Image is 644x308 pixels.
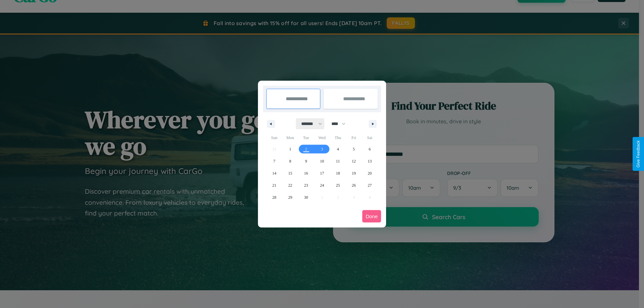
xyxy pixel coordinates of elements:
span: 23 [304,179,308,191]
button: 22 [282,179,298,191]
span: 2 [305,143,307,155]
span: 6 [369,143,371,155]
button: 2 [298,143,314,155]
button: 19 [346,167,362,179]
span: Tue [298,132,314,143]
span: Thu [330,132,346,143]
button: 17 [314,167,330,179]
button: 29 [282,191,298,203]
span: 1 [289,143,291,155]
button: 4 [330,143,346,155]
button: 8 [282,155,298,167]
span: 17 [320,167,324,179]
span: Mon [282,132,298,143]
button: 20 [362,167,378,179]
span: 28 [272,191,276,203]
button: 12 [346,155,362,167]
span: 22 [288,179,292,191]
span: 21 [272,179,276,191]
button: 23 [298,179,314,191]
span: 26 [352,179,356,191]
span: 10 [320,155,324,167]
button: 24 [314,179,330,191]
button: 9 [298,155,314,167]
button: 15 [282,167,298,179]
button: Done [362,210,381,223]
span: 29 [288,191,292,203]
span: 8 [289,155,291,167]
button: 6 [362,143,378,155]
button: 26 [346,179,362,191]
span: 20 [368,167,372,179]
button: 14 [266,167,282,179]
span: Wed [314,132,330,143]
button: 7 [266,155,282,167]
button: 11 [330,155,346,167]
span: 30 [304,191,308,203]
span: 14 [272,167,276,179]
span: 27 [368,179,372,191]
span: 9 [305,155,307,167]
button: 1 [282,143,298,155]
button: 16 [298,167,314,179]
button: 28 [266,191,282,203]
button: 13 [362,155,378,167]
span: 3 [321,143,323,155]
span: 18 [336,167,340,179]
button: 3 [314,143,330,155]
span: 24 [320,179,324,191]
button: 27 [362,179,378,191]
span: 7 [273,155,275,167]
span: 5 [353,143,355,155]
button: 25 [330,179,346,191]
button: 10 [314,155,330,167]
button: 5 [346,143,362,155]
button: 18 [330,167,346,179]
button: 21 [266,179,282,191]
span: 19 [352,167,356,179]
span: 11 [336,155,340,167]
span: 25 [336,179,340,191]
span: 15 [288,167,292,179]
button: 30 [298,191,314,203]
span: Fri [346,132,362,143]
span: Sat [362,132,378,143]
span: 16 [304,167,308,179]
span: 4 [337,143,339,155]
div: Give Feedback [636,140,641,168]
span: Sun [266,132,282,143]
span: 13 [368,155,372,167]
span: 12 [352,155,356,167]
